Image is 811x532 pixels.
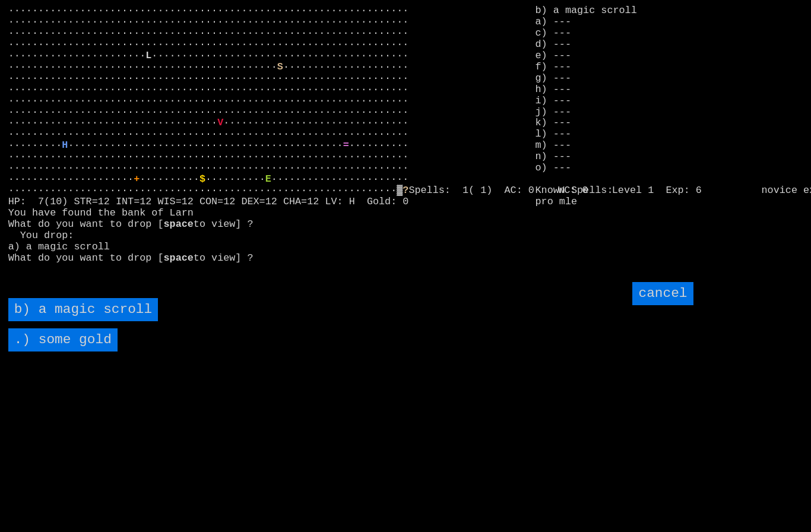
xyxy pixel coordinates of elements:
[277,61,283,72] font: S
[217,117,223,128] font: V
[164,218,194,230] b: space
[134,173,140,185] font: +
[8,328,118,351] input: .) some gold
[536,5,803,165] stats: b) a magic scroll a) --- c) --- d) --- e) --- f) --- g) --- h) --- i) --- j) --- k) --- l) --- m)...
[8,5,519,271] larn: ··································································· ·····························...
[62,140,68,151] font: H
[164,252,194,264] b: space
[8,298,159,321] input: b) a magic scroll
[265,173,271,185] font: E
[145,50,151,61] font: L
[403,185,408,196] font: ?
[199,173,205,185] font: $
[343,140,349,151] font: =
[632,282,693,305] input: cancel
